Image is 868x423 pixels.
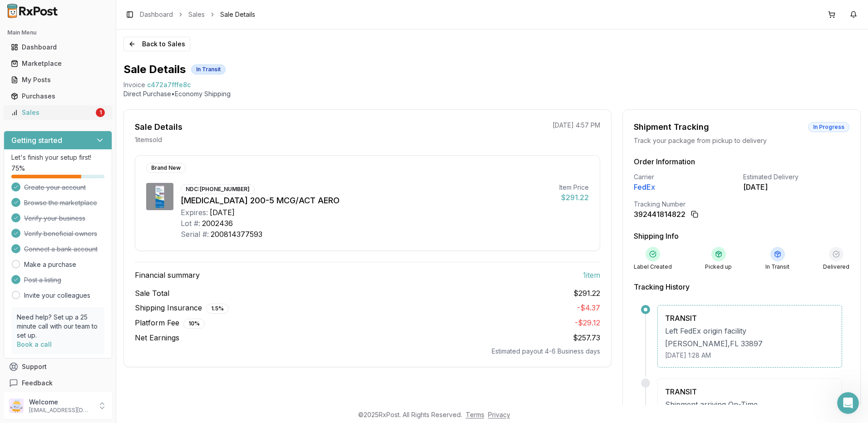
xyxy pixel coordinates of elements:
span: Net Earnings [135,332,179,343]
span: Platform Fee [135,317,205,329]
span: Feedback [22,379,53,388]
span: Post a listing [24,275,61,285]
h3: Shipping Info [634,231,849,241]
div: In Transit [191,64,226,74]
div: Dashboard [11,43,105,52]
button: My Posts [4,73,112,87]
button: Feedback [4,375,112,391]
div: Shipment Tracking [634,121,709,133]
span: - $29.12 [575,318,600,327]
div: This is my first sale I just dropped off the package what else do I need to do on the site? [40,12,167,39]
div: Manuel says… [7,72,174,102]
iframe: Intercom live chat [837,392,859,414]
div: This is my first sale I just dropped off the package what else do I need to do on the site? [33,6,174,44]
div: TRANSIT [665,386,834,397]
a: Back to Sales [123,37,190,51]
div: Sales [11,108,94,117]
img: User avatar [9,398,24,413]
a: Privacy [488,411,510,418]
span: 75 % [11,164,25,173]
div: Serial #: [181,229,209,240]
div: If yes after you confirmed the sale the money starts to move. Since its a ACH Transfer it does ta... [15,107,142,205]
div: Tracking Number [634,200,849,209]
a: Book a call [17,340,52,348]
div: Lot #: [181,218,200,229]
button: Support [4,359,112,375]
span: Sale Total [135,288,169,299]
nav: breadcrumb [140,10,255,19]
span: Sale Details [220,10,255,19]
button: Emoji picker [14,297,21,305]
div: [DATE] [7,218,174,230]
p: Need help? Set up a 25 minute call with our team to set up. [17,313,99,340]
a: Dashboard [7,39,108,55]
div: TRANSIT [665,313,834,324]
div: [MEDICAL_DATA] 200-5 MCG/ACT AERO [181,194,552,207]
button: Upload attachment [43,297,50,305]
div: Estimated Delivery [743,172,849,182]
span: Verify your business [24,214,85,223]
span: - $4.37 [577,303,600,312]
h1: Sale Details [123,62,186,77]
span: amazing [110,272,118,280]
div: Manuel says… [7,51,174,72]
p: Welcome [29,398,92,407]
a: Purchases [7,88,108,104]
p: [EMAIL_ADDRESS][DOMAIN_NAME] [29,407,92,414]
div: Close [159,4,176,20]
div: Left FedEx origin facility [665,325,834,336]
h2: Main Menu [7,29,108,36]
div: NDC: [PHONE_NUMBER] [181,184,255,194]
a: Sales1 [7,104,108,121]
b: [PERSON_NAME] [39,54,90,60]
a: Invite your colleagues [24,291,90,300]
div: Purchases [11,92,105,101]
div: FedEx [634,182,740,192]
div: Hello! You Included the packing slip inside the package correct? [15,78,142,95]
div: Expires: [181,207,208,218]
div: Shipment arriving On-Time [665,399,834,410]
p: 1 item sold [135,135,162,144]
span: $257.73 [573,333,600,342]
div: If yes after you confirmed the sale the money starts to move. Since its a ACH Transfer it does ta... [7,102,149,211]
div: [DATE] [210,207,235,218]
div: Sale Details [135,121,182,133]
p: [DATE] 4:57 PM [552,121,600,130]
a: Dashboard [140,10,173,19]
div: joined the conversation [39,53,155,61]
div: [DATE] [743,182,849,192]
img: Profile image for Roxy [26,5,40,20]
div: 1 [96,108,105,117]
div: Roxy says… [7,260,174,313]
p: Direct Purchase • Economy Shipping [123,89,861,98]
div: Estimated payout 4-6 Business days [135,347,600,356]
span: Create your account [24,183,86,192]
p: Let's finish your setup first! [11,153,104,162]
div: 200814377593 [211,229,262,240]
span: c472a7fffe8c [147,80,191,89]
div: Brand New [146,163,186,173]
p: The team can also help [44,11,113,20]
div: 1.5 % [206,304,229,314]
span: Verify beneficial owners [24,229,97,238]
button: Sales1 [4,105,112,120]
button: Marketplace [4,56,112,71]
div: In Progress [808,122,849,132]
span: Shipping Insurance [135,302,229,314]
span: 1 item [583,270,600,280]
div: [PERSON_NAME] , FL 33897 [665,338,834,349]
textarea: Message… [8,278,174,294]
div: Label Created [634,263,672,271]
button: Gif picker [29,297,36,305]
div: In Transit [765,263,789,271]
span: Connect a bank account [24,245,98,254]
h3: Order Information [634,156,849,167]
div: 10 % [183,319,205,329]
a: Sales [188,10,205,19]
div: My Posts [11,75,105,84]
button: Purchases [4,89,112,103]
button: go back [6,4,23,21]
a: Marketplace [7,55,108,72]
div: Manuel says… [7,102,174,218]
div: Delivered [823,263,849,271]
